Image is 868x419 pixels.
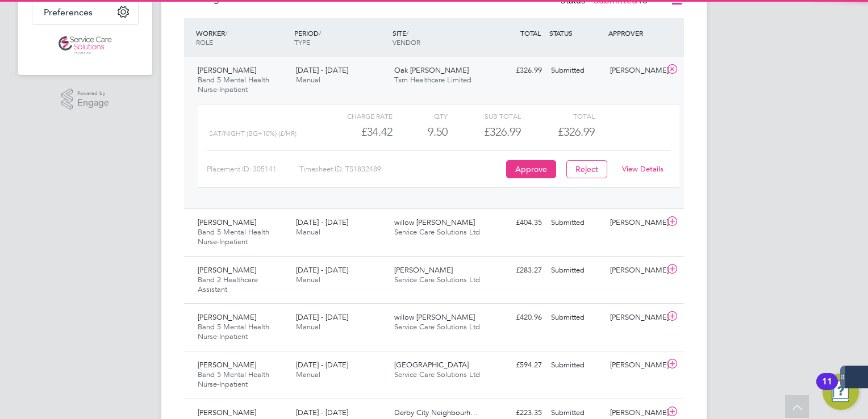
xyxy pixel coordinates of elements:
span: [DATE] - [DATE] [296,217,348,227]
span: Manual [296,75,320,85]
span: Powered by [77,89,109,98]
a: Go to home page [32,36,139,55]
span: Band 5 Mental Health Nurse-Inpatient [198,370,269,389]
div: [PERSON_NAME] [606,308,665,327]
div: Submitted [546,261,606,280]
span: / [406,28,408,37]
span: [DATE] - [DATE] [296,265,348,275]
div: £34.42 [319,123,393,141]
span: [DATE] - [DATE] [296,360,348,370]
span: [PERSON_NAME] [198,217,256,227]
span: Sat/Night (BG+10%) (£/HR) [209,129,297,137]
div: STATUS [546,23,606,43]
span: [DATE] - [DATE] [296,408,348,417]
div: Placement ID: 305141 [207,160,299,178]
span: willow [PERSON_NAME] [394,217,475,227]
span: Service Care Solutions Ltd [394,275,480,284]
button: Approve [506,160,556,178]
span: Derby City Neighbourh… [394,408,478,417]
span: [PERSON_NAME] [198,408,256,417]
div: [PERSON_NAME] [606,213,665,232]
span: [DATE] - [DATE] [296,65,348,75]
a: View Details [622,164,663,174]
div: £420.96 [487,308,546,327]
div: [PERSON_NAME] [606,356,665,375]
span: ROLE [196,37,213,47]
span: [GEOGRAPHIC_DATA] [394,360,469,370]
span: willow [PERSON_NAME] [394,312,475,322]
span: [PERSON_NAME] [198,360,256,370]
span: Manual [296,370,320,379]
span: Band 5 Mental Health Nurse-Inpatient [198,75,269,94]
img: servicecare-logo-retina.png [59,36,112,55]
span: / [319,28,321,37]
span: [DATE] - [DATE] [296,312,348,322]
span: Service Care Solutions Ltd [394,227,480,237]
span: Service Care Solutions Ltd [394,370,480,379]
button: Open Resource Center, 11 new notifications [823,374,859,410]
div: £326.99 [448,123,521,141]
div: Total [521,109,594,123]
div: Submitted [546,308,606,327]
span: £326.99 [558,125,595,139]
div: £404.35 [487,213,546,232]
div: SITE [390,23,488,52]
span: Engage [77,98,109,108]
div: £283.27 [487,261,546,280]
span: [PERSON_NAME] [198,265,256,275]
span: VENDOR [393,37,420,47]
div: Submitted [546,356,606,375]
div: WORKER [193,23,291,52]
span: [PERSON_NAME] [198,312,256,322]
div: Submitted [546,61,606,80]
span: Service Care Solutions Ltd [394,322,480,332]
div: [PERSON_NAME] [606,261,665,280]
span: Oak [PERSON_NAME] [394,65,469,75]
div: [PERSON_NAME] [606,61,665,80]
span: [PERSON_NAME] [394,265,453,275]
div: APPROVER [606,23,665,43]
span: [PERSON_NAME] [198,65,256,75]
div: Submitted [546,213,606,232]
div: £594.27 [487,356,546,375]
span: Txm Healthcare Limited [394,75,471,85]
span: TYPE [294,37,310,47]
div: Sub Total [448,109,521,123]
div: QTY [393,109,448,123]
div: £326.99 [487,61,546,80]
div: Timesheet ID: TS1832489 [299,160,503,178]
div: Charge rate [319,109,393,123]
span: Band 5 Mental Health Nurse-Inpatient [198,322,269,341]
span: / [225,28,227,37]
span: Band 2 Healthcare Assistant [198,275,258,294]
span: Preferences [44,7,93,18]
span: Band 5 Mental Health Nurse-Inpatient [198,227,269,246]
div: PERIOD [291,23,390,52]
div: 9.50 [393,123,448,141]
button: Reject [566,160,607,178]
div: 11 [822,382,832,396]
span: Manual [296,322,320,332]
a: Powered byEngage [61,89,110,110]
span: TOTAL [520,28,541,37]
span: Manual [296,227,320,237]
span: Manual [296,275,320,284]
